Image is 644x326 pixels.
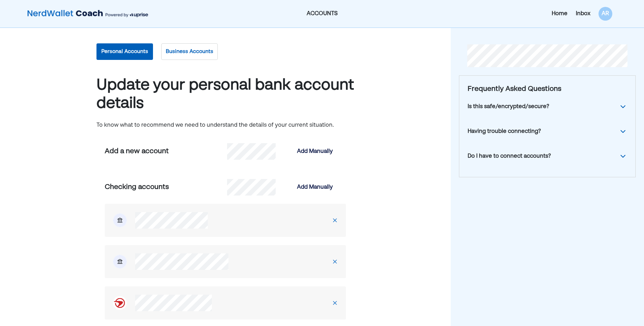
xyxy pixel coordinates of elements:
div: Having trouble connecting? [468,127,541,136]
div: To know what to recommend we need to understand the details of your current situation. [96,121,354,129]
div: Home [552,10,568,18]
div: Update your personal bank account details [96,76,354,113]
button: Personal Accounts [96,43,153,60]
div: Inbox [576,10,590,18]
div: Frequently Asked Questions [468,84,627,94]
div: AR [599,7,612,21]
div: Add a new account [105,146,225,157]
div: Add Manually [297,183,333,191]
div: ACCOUNTS [225,10,419,18]
div: Add Manually [297,147,333,156]
div: Checking accounts [105,182,225,192]
div: Is this safe/encrypted/secure? [468,103,549,111]
div: Do I have to connect accounts? [468,152,551,160]
button: Business Accounts [161,43,218,60]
